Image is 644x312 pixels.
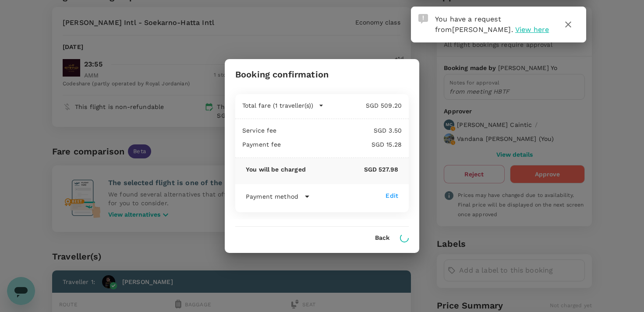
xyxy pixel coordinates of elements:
p: Total fare (1 traveller(s)) [242,101,313,110]
span: View here [515,25,549,34]
p: SGD 3.50 [277,126,402,135]
p: SGD 527.98 [306,165,398,174]
img: Approval Request [418,14,428,24]
span: [PERSON_NAME] [452,25,511,34]
p: SGD 15.28 [281,140,402,149]
button: Total fare (1 traveller(s)) [242,101,324,110]
p: Service fee [242,126,277,135]
p: You will be charged [246,165,306,174]
p: Payment method [246,192,298,201]
p: SGD 509.20 [324,101,402,110]
button: Back [375,235,389,242]
div: Edit [386,191,398,200]
h3: Booking confirmation [235,70,329,80]
p: Payment fee [242,140,281,149]
span: You have a request from . [435,15,513,34]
